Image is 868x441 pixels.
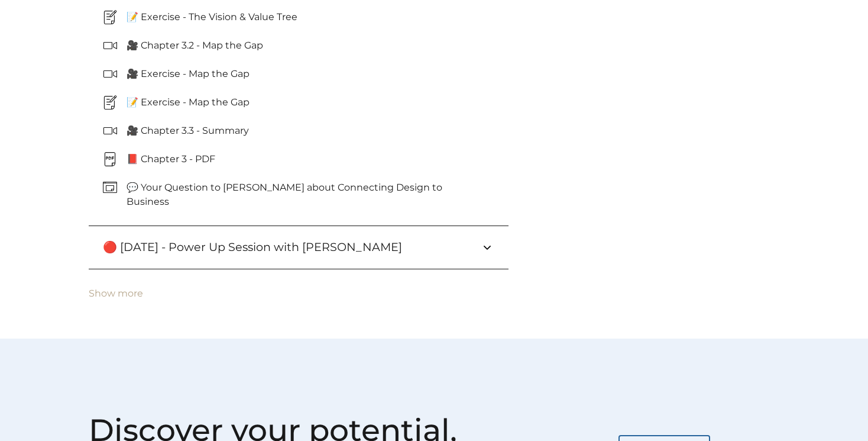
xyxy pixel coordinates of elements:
[103,240,421,254] h3: 🔴 [DATE] - Power Up Session with [PERSON_NAME]
[127,152,225,166] p: 📕 Chapter 3 - PDF
[127,10,307,24] p: 📝 Exercise - The Vision & Value Tree
[127,38,273,53] p: 🎥 Chapter 3.2 - Map the Gap
[127,95,259,110] p: 📝 Exercise - Map the Gap
[89,288,143,299] button: Show more
[127,181,494,209] p: 💬 Your Question to [PERSON_NAME] about Connecting Design to Business
[127,67,259,81] p: 🎥 Exercise - Map the Gap
[89,226,509,269] button: 🔴 [DATE] - Power Up Session with [PERSON_NAME]
[127,124,258,138] p: 🎥 Chapter 3.3 - Summary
